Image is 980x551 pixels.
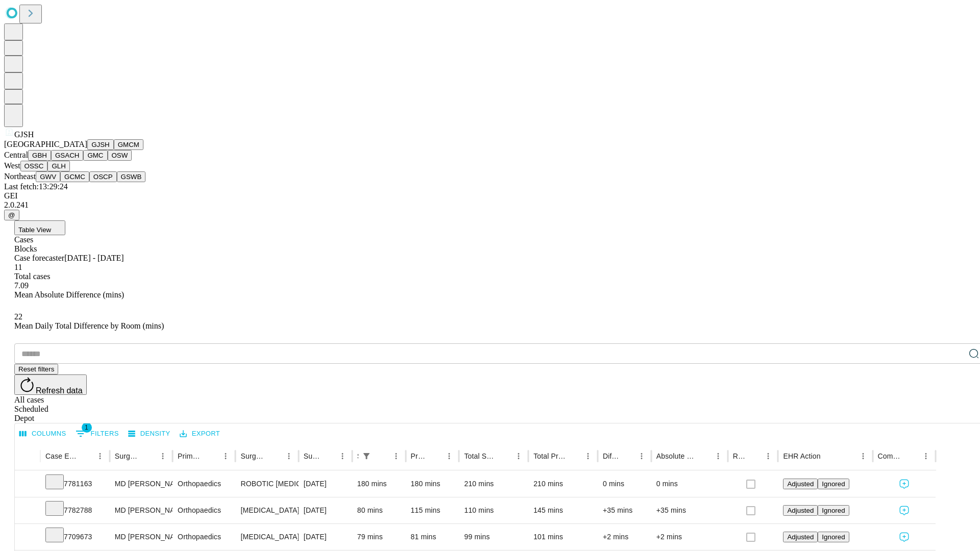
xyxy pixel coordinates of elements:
[20,502,35,520] button: Expand
[14,220,65,235] button: Table View
[634,449,649,463] button: Menu
[178,471,230,497] div: Orthopaedics
[14,130,34,139] span: GJSH
[115,497,167,523] div: MD [PERSON_NAME] [PERSON_NAME] Md
[240,471,293,497] div: ROBOTIC [MEDICAL_DATA] KNEE TOTAL
[178,524,230,550] div: Orthopaedics
[17,426,69,442] button: Select columns
[603,471,646,497] div: 0 mins
[359,449,374,463] button: Show filters
[93,449,107,463] button: Menu
[497,449,511,463] button: Sort
[783,505,818,516] button: Adjusted
[82,422,92,433] span: 1
[20,161,48,171] button: OSSC
[533,524,593,550] div: 101 mins
[411,452,427,460] div: Predicted In Room Duration
[14,364,58,374] button: Reset filters
[20,475,35,493] button: Expand
[14,321,164,330] span: Mean Daily Total Difference by Room (mins)
[620,449,634,463] button: Sort
[28,150,51,161] button: GBH
[787,507,814,514] span: Adjusted
[141,449,156,463] button: Sort
[87,139,114,150] button: GJSH
[357,471,401,497] div: 180 mins
[359,449,374,463] div: 1 active filter
[389,449,403,463] button: Menu
[656,524,723,550] div: +2 mins
[282,449,296,463] button: Menu
[156,449,170,463] button: Menu
[304,497,347,523] div: [DATE]
[818,505,849,516] button: Ignored
[115,524,167,550] div: MD [PERSON_NAME] [PERSON_NAME] Md
[204,449,218,463] button: Sort
[4,201,976,210] div: 2.0.241
[178,497,230,523] div: Orthopaedics
[603,524,646,550] div: +2 mins
[581,449,595,463] button: Menu
[783,532,818,542] button: Adjusted
[18,365,54,373] span: Reset filters
[4,140,87,148] span: [GEOGRAPHIC_DATA]
[115,452,140,460] div: Surgeon Name
[533,497,593,523] div: 145 mins
[45,471,105,497] div: 7781163
[14,272,50,281] span: Total cases
[411,497,454,523] div: 115 mins
[60,171,89,182] button: GCMC
[783,479,818,489] button: Adjusted
[4,151,28,159] span: Central
[89,171,117,182] button: OSCP
[357,497,401,523] div: 80 mins
[533,471,593,497] div: 210 mins
[919,449,933,463] button: Menu
[822,507,845,514] span: Ignored
[822,533,845,541] span: Ignored
[14,281,29,290] span: 7.09
[733,452,746,460] div: Resolved in EHR
[357,524,401,550] div: 79 mins
[335,449,350,463] button: Menu
[126,426,173,442] button: Density
[240,452,266,460] div: Surgery Name
[218,449,233,463] button: Menu
[79,449,93,463] button: Sort
[267,449,282,463] button: Sort
[117,171,146,182] button: GSWB
[787,533,814,541] span: Adjusted
[115,471,167,497] div: MD [PERSON_NAME] [PERSON_NAME] Md
[321,449,335,463] button: Sort
[818,532,849,542] button: Ignored
[4,191,976,201] div: GEI
[45,452,78,460] div: Case Epic Id
[761,449,775,463] button: Menu
[603,497,646,523] div: +35 mins
[14,263,22,271] span: 11
[4,161,20,170] span: West
[178,452,203,460] div: Primary Service
[375,449,389,463] button: Sort
[114,139,143,150] button: GMCM
[464,471,523,497] div: 210 mins
[697,449,711,463] button: Sort
[14,374,87,395] button: Refresh data
[711,449,725,463] button: Menu
[304,452,320,460] div: Surgery Date
[73,425,121,442] button: Show filters
[304,471,347,497] div: [DATE]
[4,210,19,220] button: @
[4,172,36,181] span: Northeast
[822,480,845,488] span: Ignored
[603,452,619,460] div: Difference
[36,171,60,182] button: GWV
[45,497,105,523] div: 7782788
[45,524,105,550] div: 7709673
[357,452,358,460] div: Scheduled In Room Duration
[428,449,442,463] button: Sort
[656,452,696,460] div: Absolute Difference
[411,524,454,550] div: 81 mins
[656,497,723,523] div: +35 mins
[108,150,132,161] button: OSW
